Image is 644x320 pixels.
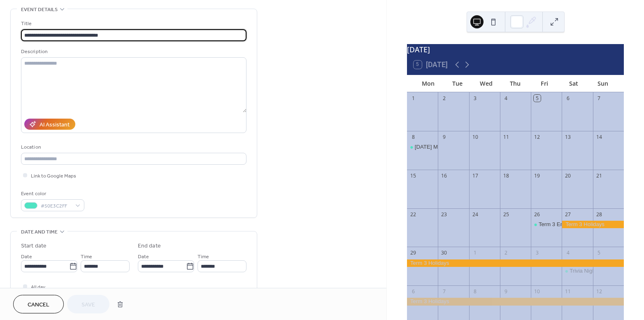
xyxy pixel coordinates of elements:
div: 27 [565,211,572,218]
div: [DATE] [407,44,624,55]
div: 9 [441,133,448,140]
div: 15 [410,172,417,179]
div: Tue [443,75,472,92]
div: 8 [472,288,479,295]
div: 8 [410,133,417,140]
div: AI Assistant [40,121,70,129]
div: Term 3 Ends [539,221,569,228]
div: Wed [472,75,501,92]
div: Term 3 Ends [531,221,562,228]
div: Term 3 Holidays [407,259,624,267]
div: 17 [472,172,479,179]
span: Time [198,252,209,261]
div: Description [21,47,245,56]
div: 6 [410,288,417,295]
div: Father's Day Morning Tea [407,143,438,151]
div: 7 [595,95,602,102]
span: Date and time [21,228,58,236]
div: 20 [565,172,572,179]
span: Date [138,252,149,261]
div: Fri [530,75,559,92]
span: #50E3C2FF [41,202,71,210]
div: 9 [502,288,509,295]
div: 25 [502,211,509,218]
button: Cancel [13,295,64,313]
div: Event color [21,189,83,198]
span: Event details [21,5,58,14]
div: Thu [501,75,530,92]
div: 5 [534,95,541,102]
div: Trivia Night [562,267,593,275]
div: Sat [559,75,588,92]
div: 1 [472,250,479,257]
div: 4 [565,250,572,257]
div: Location [21,143,245,152]
div: End date [138,242,161,250]
div: 11 [502,133,509,140]
div: 19 [534,172,541,179]
div: 11 [565,288,572,295]
div: 14 [595,133,602,140]
div: 22 [410,211,417,218]
div: 13 [565,133,572,140]
div: 2 [441,95,448,102]
div: 30 [441,250,448,257]
div: 1 [410,95,417,102]
div: Term 3 Holidays [407,298,624,305]
div: 10 [472,133,479,140]
span: Time [81,252,92,261]
div: Mon [414,75,443,92]
div: 3 [472,95,479,102]
div: 10 [534,288,541,295]
div: 6 [565,95,572,102]
div: 18 [502,172,509,179]
div: 21 [595,172,602,179]
div: 28 [595,211,602,218]
div: Term 3 Holidays [562,221,624,228]
div: 2 [502,250,509,257]
div: [DATE] Morning Tea [415,143,463,151]
div: Sun [588,75,617,92]
div: 24 [472,211,479,218]
div: 26 [534,211,541,218]
div: 3 [534,250,541,257]
button: AI Assistant [24,119,75,130]
div: 4 [502,95,509,102]
div: 12 [595,288,602,295]
div: 16 [441,172,448,179]
span: All day [31,283,45,292]
div: 29 [410,250,417,257]
div: 23 [441,211,448,218]
div: 12 [534,133,541,140]
div: Title [21,19,245,28]
span: Link to Google Maps [31,172,76,180]
div: 5 [595,250,602,257]
div: Start date [21,242,46,250]
div: Trivia Night [570,267,597,275]
div: 7 [441,288,448,295]
span: Cancel [28,301,49,309]
span: Date [21,252,32,261]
